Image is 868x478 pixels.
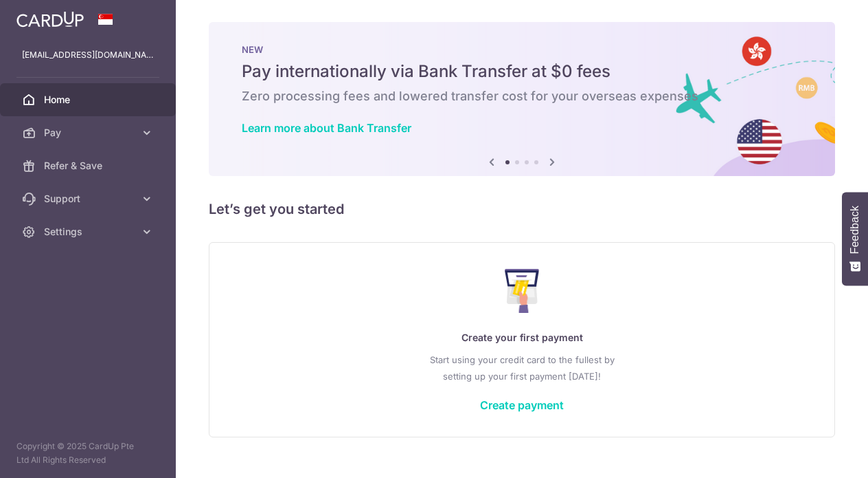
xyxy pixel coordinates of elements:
[44,126,135,140] span: Pay
[44,93,135,107] span: Home
[842,192,868,285] button: Feedback - Show survey
[242,88,802,105] h6: Zero processing fees and lowered transfer cost for your overseas expenses
[22,48,154,62] p: [EMAIL_ADDRESS][DOMAIN_NAME]
[849,206,861,254] span: Feedback
[242,121,411,135] a: Learn more about Bank Transfer
[480,398,564,412] a: Create payment
[209,198,835,220] h5: Let’s get you started
[209,22,835,176] img: Bank transfer banner
[779,437,854,471] iframe: Opens a widget where you can find more information
[16,11,84,28] img: CardUp
[242,44,802,55] p: NEW
[44,192,135,206] span: Support
[44,225,135,239] span: Settings
[505,269,540,313] img: Make Payment
[242,61,802,83] h5: Pay internationally via Bank Transfer at $0 fees
[44,159,135,173] span: Refer & Save
[237,329,807,346] p: Create your first payment
[237,351,807,384] p: Start using your credit card to the fullest by setting up your first payment [DATE]!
